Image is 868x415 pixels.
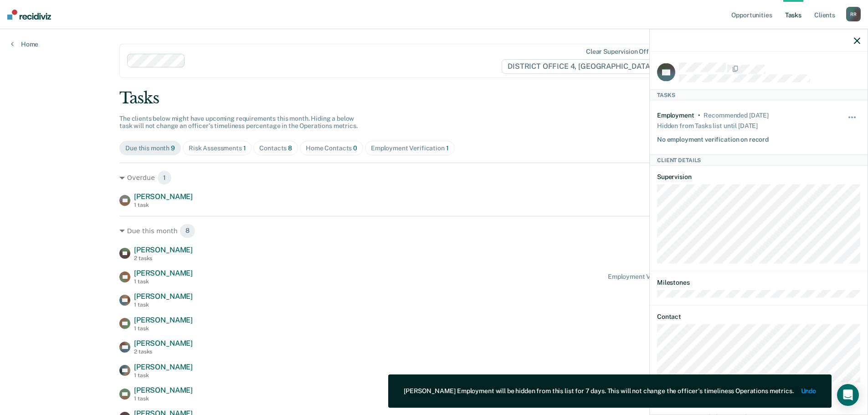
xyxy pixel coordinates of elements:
span: 1 [446,144,449,152]
div: 2 tasks [134,348,193,355]
span: 8 [180,224,195,238]
div: Clear supervision officers [586,48,663,56]
div: Open Intercom Messenger [837,384,859,406]
dt: Contact [657,313,860,320]
span: [PERSON_NAME] [134,292,193,301]
span: 8 [288,144,292,152]
div: Employment [657,112,694,119]
span: 1 [243,144,246,152]
div: Hidden from Tasks list until [DATE] [657,119,758,132]
button: Undo [801,387,816,395]
a: Home [11,40,38,48]
div: Home Contacts [306,144,357,152]
div: Employment Verification [371,144,449,152]
div: Recommended 4 days ago [704,112,768,119]
div: 1 task [134,202,193,208]
div: R R [846,7,861,21]
span: [PERSON_NAME] [134,363,193,371]
span: [PERSON_NAME] [134,316,193,324]
div: 2 tasks [134,255,193,261]
span: The clients below might have upcoming requirements this month. Hiding a below task will not chang... [119,115,358,130]
div: Due this month [125,144,175,152]
span: [PERSON_NAME] [134,339,193,348]
span: 1 [157,170,172,185]
span: [PERSON_NAME] [134,192,193,201]
div: No employment verification on record [657,132,769,143]
div: Risk Assessments [189,144,246,152]
span: 0 [353,144,357,152]
div: 1 task [134,302,193,308]
div: Tasks [119,89,749,108]
span: [PERSON_NAME] [134,386,193,395]
div: 1 task [134,372,193,379]
div: 1 task [134,278,193,285]
dt: Supervision [657,173,860,181]
div: 1 task [134,325,193,332]
div: 1 task [134,395,193,402]
div: Employment Verification recommended in a day [608,273,749,281]
div: Tasks [650,89,868,100]
img: Recidiviz [7,10,51,20]
div: • [698,112,700,119]
div: Due this month [119,224,749,238]
div: [PERSON_NAME] Employment will be hidden from this list for 7 days. This will not change the offic... [404,387,794,395]
div: Client Details [650,154,868,165]
span: 9 [171,144,175,152]
div: Contacts [259,144,292,152]
span: [PERSON_NAME] [134,269,193,277]
span: DISTRICT OFFICE 4, [GEOGRAPHIC_DATA] [502,59,665,74]
div: Overdue [119,170,749,185]
dt: Milestones [657,279,860,287]
span: [PERSON_NAME] [134,246,193,254]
